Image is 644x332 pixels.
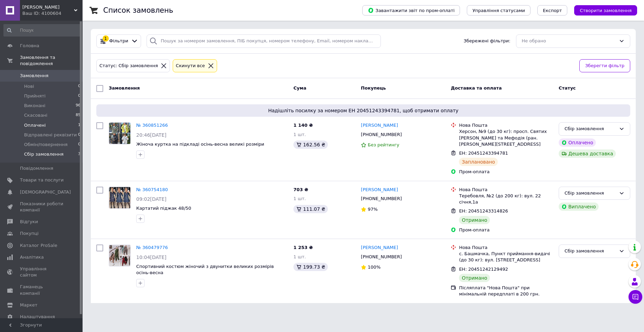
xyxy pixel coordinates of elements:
[459,216,490,224] div: Отримано
[136,132,167,138] span: 20:46[DATE]
[472,8,525,13] span: Управління статусами
[20,54,83,67] span: Замовлення та повідомлення
[20,314,55,320] span: Налаштування
[78,151,80,157] span: 3
[109,187,131,209] a: Фото товару
[537,5,568,15] button: Експорт
[24,83,34,90] span: Нові
[459,285,553,297] div: Післяплата "Нова Пошта" при мінімальній передплаті в 200 грн.
[78,83,80,90] span: 0
[78,122,80,128] span: 1
[3,24,81,37] input: Пошук
[543,8,562,13] span: Експорт
[20,266,64,278] span: Управління сайтом
[368,7,454,13] span: Завантажити звіт по пром-оплаті
[359,194,403,203] div: [PHONE_NUMBER]
[136,142,264,147] a: Жіноча куртка на підкладі осінь-весна великі розміри
[20,219,38,225] span: Відгуки
[136,264,274,276] a: Спортивний костюм жіночий з двунитки великих розмірів осінь-весна
[109,123,130,144] img: Фото товару
[136,245,168,250] a: № 360479776
[136,206,191,211] a: Картатий піджак 48/50
[293,132,306,137] span: 1 шт.
[22,10,83,17] div: Ваш ID: 4100604
[24,132,77,138] span: Відправлені реквізити
[459,227,553,233] div: Пром-оплата
[559,85,576,91] span: Статус
[293,254,306,259] span: 1 шт.
[459,208,508,214] span: ЕН: 20451243314826
[459,122,553,128] div: Нова Пошта
[467,5,530,15] button: Управління статусами
[20,284,64,296] span: Гаманець компанії
[459,158,498,166] div: Заплановано
[20,177,64,183] span: Товари та послуги
[362,5,460,15] button: Завантажити звіт по пром-оплаті
[103,6,173,14] h1: Список замовлень
[103,35,109,42] div: 1
[293,141,328,149] div: 162.56 ₴
[459,267,508,272] span: ЕН: 20451242129492
[20,201,64,213] span: Показники роботи компанії
[565,190,616,197] div: Сбір замовлення
[368,142,399,147] span: Без рейтингу
[522,38,616,45] div: Не обрано
[20,73,49,79] span: Замовлення
[136,123,168,128] a: № 360851266
[109,245,131,267] a: Фото товару
[109,85,140,91] span: Замовлення
[559,203,599,211] div: Виплачено
[464,38,511,44] span: Збережені фільтри:
[20,230,39,237] span: Покупці
[76,103,80,109] span: 96
[78,132,80,138] span: 0
[98,62,159,70] div: Статус: Сбір замовлення
[24,151,64,157] span: Сбір замовлення
[293,196,306,201] span: 1 шт.
[459,251,553,263] div: с. Башмачка, Пункт приймання-видачі (до 30 кг): вул. [STREET_ADDRESS]
[136,187,168,192] a: № 360754180
[20,242,57,249] span: Каталог ProSale
[20,165,53,172] span: Повідомлення
[459,151,508,156] span: ЕН: 20451243394781
[293,205,328,213] div: 111.07 ₴
[459,193,553,205] div: Теребовля, №2 (до 200 кг): вул. 22 січня,1а
[24,122,46,128] span: Оплачені
[368,264,380,270] span: 100%
[359,130,403,139] div: [PHONE_NUMBER]
[20,189,71,195] span: [DEMOGRAPHIC_DATA]
[574,5,637,15] button: Створити замовлення
[565,125,616,133] div: Сбір замовлення
[20,43,39,49] span: Головна
[459,187,553,193] div: Нова Пошта
[20,302,37,308] span: Маркет
[293,245,313,250] span: 1 253 ₴
[24,142,67,148] span: Обмін/повернення
[567,8,637,13] a: Створити замовлення
[293,123,313,128] span: 1 140 ₴
[361,187,398,193] a: [PERSON_NAME]
[24,112,47,118] span: Скасовані
[76,112,80,118] span: 85
[174,62,206,70] div: Cкинути все
[20,254,44,260] span: Аналітика
[359,252,403,261] div: [PHONE_NUMBER]
[99,107,627,114] span: Надішліть посилку за номером ЕН 20451243394781, щоб отримати оплату
[559,138,596,147] div: Оплачено
[136,196,167,202] span: 09:02[DATE]
[22,4,74,10] span: Файна Пані
[580,8,632,13] span: Створити замовлення
[147,34,381,48] input: Пошук за номером замовлення, ПІБ покупця, номером телефону, Email, номером накладної
[459,128,553,147] div: Херсон, №9 (до 30 кг): просп. Святих [PERSON_NAME] та Мефодія (ран. [PERSON_NAME][STREET_ADDRESS]
[109,38,128,44] span: Фільтри
[559,149,616,158] div: Дешева доставка
[459,274,490,282] div: Отримано
[459,245,553,251] div: Нова Пошта
[361,245,398,251] a: [PERSON_NAME]
[368,207,378,212] span: 97%
[579,59,630,73] button: Зберегти фільтр
[361,122,398,129] a: [PERSON_NAME]
[293,187,308,192] span: 703 ₴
